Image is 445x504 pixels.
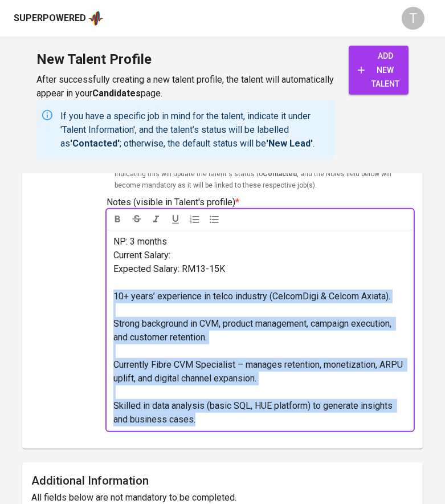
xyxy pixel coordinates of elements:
[14,10,104,27] a: Superpoweredapp logo
[60,109,330,151] p: If you have a specific job in mind for the talent, indicate it under 'Talent Information', and th...
[113,291,390,302] span: 10+ years’ experience in telco industry (CelcomDigi & Celcom Axiata).
[113,318,394,343] span: Strong background in CVM, product management, campaign execution, and customer retention.
[358,49,399,91] span: add new talent
[402,7,424,30] div: T
[113,250,170,261] span: Current Salary:
[36,46,335,73] h1: New Talent Profile
[14,12,86,25] div: Superpowered
[107,196,414,209] p: Notes (visible in Talent's profile)
[113,359,405,384] span: Currently Fibre CVM Specialist – manages retention, monetization, ARPU uplift, and digital channe...
[266,138,313,149] b: 'New Lead'
[113,263,225,274] span: Expected Salary: RM13-15K
[36,73,335,100] p: After successfully creating a new talent profile, the talent will automatically appear in your page.
[92,88,141,99] b: Candidates
[113,236,167,247] span: NP: 3 months
[115,169,406,192] p: Indicating this will update the talent's status to , and the Notes field below will become mandat...
[70,138,120,149] b: 'Contacted'
[113,400,395,425] span: Skilled in data analysis (basic SQL, HUE platform) to generate insights and business cases.
[349,46,409,95] div: Almost there! Once you've completed all the fields marked with * under 'Talent Information', you'...
[88,10,104,27] img: app logo
[31,472,414,490] h6: Additional Information
[349,46,409,95] button: add new talent
[263,170,297,178] b: Contacted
